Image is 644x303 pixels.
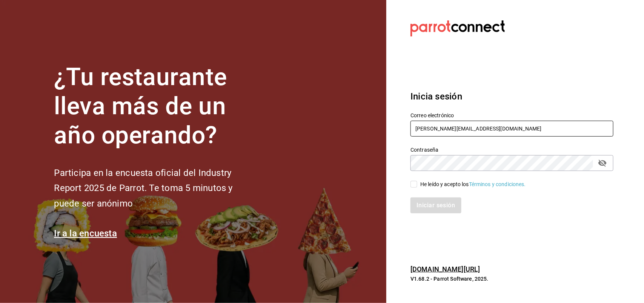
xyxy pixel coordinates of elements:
a: [DOMAIN_NAME][URL] [410,265,480,273]
h2: Participa en la encuesta oficial del Industry Report 2025 de Parrot. Te toma 5 minutos y puede se... [54,165,258,211]
a: Términos y condiciones. [469,181,526,187]
label: Contraseña [410,148,613,153]
h3: Inicia sesión [410,90,613,103]
div: He leído y acepto los [420,180,526,188]
h1: ¿Tu restaurante lleva más de un año operando? [54,63,258,150]
input: Ingresa tu correo electrónico [410,121,613,137]
p: V1.68.2 - Parrot Software, 2025. [410,275,613,283]
label: Correo electrónico [410,113,613,118]
button: passwordField [596,157,609,169]
a: Ir a la encuesta [54,228,117,239]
